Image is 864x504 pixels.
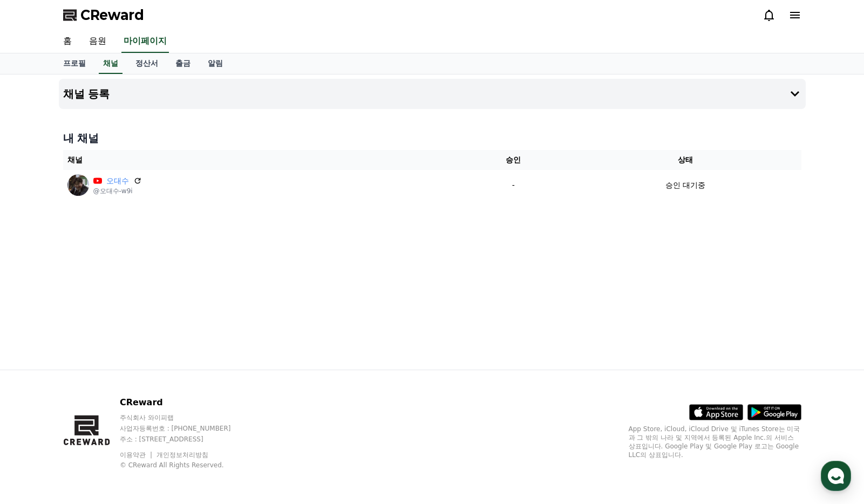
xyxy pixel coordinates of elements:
a: 마이페이지 [121,30,169,53]
th: 승인 [457,150,570,170]
p: CReward [120,396,251,409]
a: 출금 [167,53,199,74]
p: App Store, iCloud, iCloud Drive 및 iTunes Store는 미국과 그 밖의 나라 및 지역에서 등록된 Apple Inc.의 서비스 상표입니다. Goo... [629,425,801,459]
a: 정산서 [127,53,167,74]
a: CReward [63,6,144,24]
p: 승인 대기중 [665,180,705,191]
a: 오대수 [106,175,129,187]
a: 알림 [199,53,232,74]
p: 사업자등록번호 : [PHONE_NUMBER] [120,424,251,433]
p: 주소 : [STREET_ADDRESS] [120,435,251,444]
a: 이용약관 [120,451,154,459]
span: CReward [80,6,144,24]
h4: 채널 등록 [63,88,110,100]
p: @오대수-w9i [93,187,142,195]
a: 채널 [99,53,123,74]
th: 채널 [63,150,457,170]
p: © CReward All Rights Reserved. [120,461,251,469]
a: 프로필 [55,53,94,74]
img: 오대수 [67,174,89,196]
h4: 내 채널 [63,131,801,146]
th: 상태 [570,150,801,170]
p: 주식회사 와이피랩 [120,413,251,422]
p: - [461,180,566,191]
a: 개인정보처리방침 [157,451,208,459]
button: 채널 등록 [59,79,806,109]
a: 음원 [80,30,115,53]
a: 홈 [55,30,80,53]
